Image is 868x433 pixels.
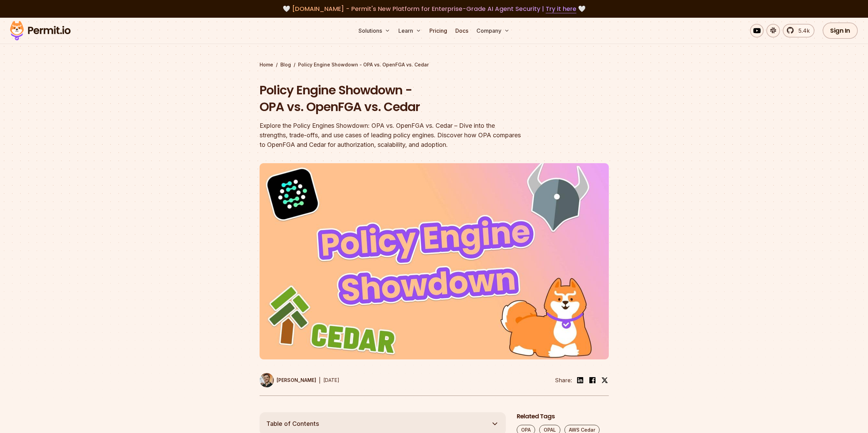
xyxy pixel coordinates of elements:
[823,22,858,39] a: Sign In
[260,82,521,115] h1: Policy Engine Showdown - OPA vs. OpenFGA vs. Cedar
[260,373,274,387] img: Daniel Bass
[794,27,810,35] span: 5.4k
[16,4,852,14] div: 🤍 🤍
[453,24,471,37] a: Docs
[555,376,572,384] li: Share:
[292,4,576,13] span: [DOMAIN_NAME] - Permit's New Platform for Enterprise-Grade AI Agent Security |
[576,376,584,384] img: linkedin
[396,24,424,37] button: Learn
[517,412,609,421] h2: Related Tags
[546,4,576,13] a: Try it here
[277,377,316,384] p: [PERSON_NAME]
[427,24,450,37] a: Pricing
[260,61,609,68] div: / /
[588,376,597,384] img: facebook
[783,24,814,37] a: 5.4k
[356,24,393,37] button: Solutions
[260,121,521,150] div: Explore the Policy Engines Showdown: OPA vs. OpenFGA vs. Cedar – Dive into the strengths, trade-o...
[260,373,316,387] a: [PERSON_NAME]
[601,377,608,384] img: twitter
[7,19,74,42] img: Permit logo
[280,61,291,68] a: Blog
[474,24,512,37] button: Company
[260,163,609,359] img: Policy Engine Showdown - OPA vs. OpenFGA vs. Cedar
[260,61,273,68] a: Home
[323,377,339,383] time: [DATE]
[266,419,319,429] span: Table of Contents
[319,376,321,384] div: |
